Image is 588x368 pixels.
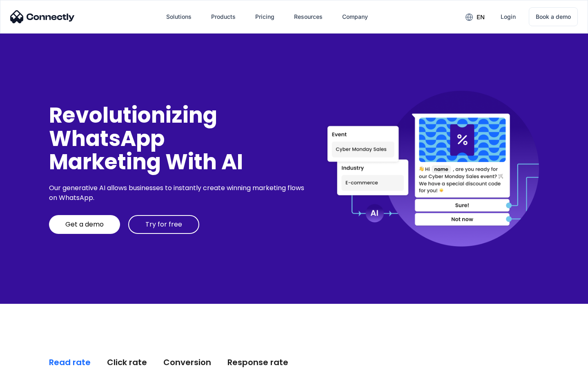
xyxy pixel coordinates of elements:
div: Get a demo [65,220,104,229]
a: Login [494,7,522,27]
div: Conversion [163,357,211,368]
a: Pricing [249,7,281,27]
div: Try for free [145,220,182,229]
a: Try for free [128,215,199,234]
div: en [477,11,485,23]
div: Solutions [160,7,198,27]
div: Our generative AI allows businesses to instantly create winning marketing flows on WhatsApp. [49,183,307,203]
div: Login [501,11,516,22]
div: Read rate [49,357,91,368]
div: Solutions [166,11,192,22]
div: Pricing [255,11,274,22]
a: Book a demo [529,7,578,26]
ul: Language list [16,354,49,365]
div: Revolutionizing WhatsApp Marketing With AI [49,103,307,174]
div: en [459,11,491,23]
div: Resources [287,7,329,27]
aside: Language selected: English [8,354,49,365]
div: Response rate [227,357,288,368]
a: Get a demo [49,215,120,234]
div: Resources [294,11,323,22]
div: Company [342,11,368,22]
div: Company [336,7,374,27]
div: Products [211,11,236,22]
img: Connectly Logo [10,10,75,23]
div: Products [205,7,242,27]
div: Click rate [107,357,147,368]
